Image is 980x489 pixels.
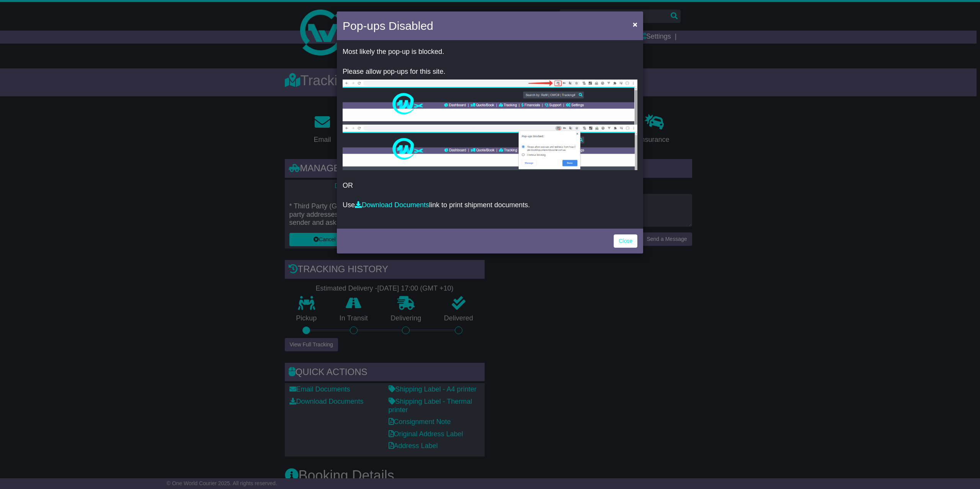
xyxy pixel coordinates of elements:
h4: Pop-ups Disabled [343,17,433,34]
p: Most likely the pop-up is blocked. [343,48,637,56]
button: Close [629,16,641,32]
a: Close [614,234,637,248]
div: OR [337,42,643,227]
span: × [633,20,637,29]
p: Use link to print shipment documents. [343,201,637,210]
a: Download Documents [355,201,429,209]
img: allow-popup-2.png [343,125,637,170]
p: Please allow pop-ups for this site. [343,68,637,76]
img: allow-popup-1.png [343,80,637,125]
